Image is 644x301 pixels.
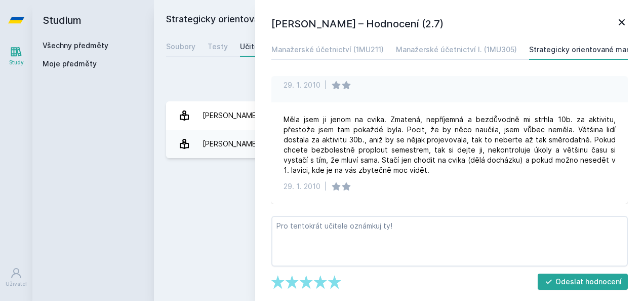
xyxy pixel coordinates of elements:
[166,36,195,57] a: Soubory
[2,262,30,293] a: Uživatel
[240,42,265,52] div: Učitelé
[2,41,30,71] a: Study
[166,130,632,158] a: [PERSON_NAME] 3 hodnocení 2.7
[43,59,97,69] span: Moje předměty
[284,80,320,90] div: 29. 1. 2010
[208,36,228,57] a: Testy
[9,59,24,66] div: Study
[43,41,108,50] a: Všechny předměty
[6,280,27,288] div: Uživatel
[284,115,616,175] div: Měla jsem ji jenom na cvika. Zmatená, nepříjemná a bezdůvodně mi strhla 10b. za aktivitu, přestož...
[166,12,518,28] h2: Strategicky orientované manažerské účetnictví (1MU407)
[240,36,265,57] a: Učitelé
[208,42,228,52] div: Testy
[325,80,327,90] div: |
[203,105,259,126] div: [PERSON_NAME]
[203,134,259,154] div: [PERSON_NAME]
[166,42,195,52] div: Soubory
[166,101,632,130] a: [PERSON_NAME] 1 hodnocení 5.0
